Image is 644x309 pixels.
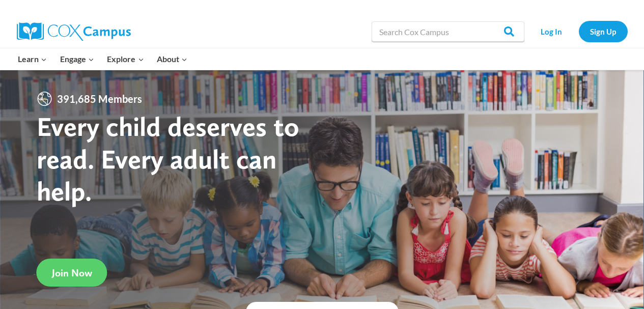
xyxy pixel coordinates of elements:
[17,22,131,41] img: Cox Campus
[53,91,146,107] span: 391,685 Members
[579,21,628,42] a: Sign Up
[529,21,574,42] a: Log In
[372,21,524,42] input: Search Cox Campus
[157,52,187,66] span: About
[12,48,194,70] nav: Primary Navigation
[52,267,92,279] span: Join Now
[37,110,299,207] strong: Every child deserves to read. Every adult can help.
[37,259,107,287] a: Join Now
[18,52,47,66] span: Learn
[107,52,144,66] span: Explore
[529,21,628,42] nav: Secondary Navigation
[60,52,94,66] span: Engage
